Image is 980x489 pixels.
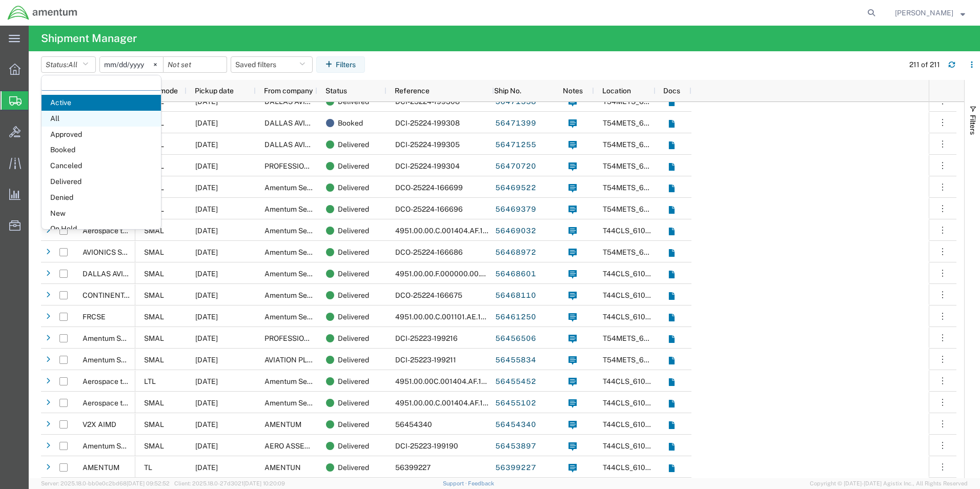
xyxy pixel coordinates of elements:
[338,198,369,220] span: Delivered
[83,463,119,472] span: AMENTUM
[264,270,341,278] span: Amentum Services, Inc.
[495,115,537,132] a: 56471399
[42,174,161,190] span: Delivered
[603,313,744,321] span: T44CLS_6100 - NAS Corpus Christi
[395,227,498,235] span: 4951.00.00.C.001404.AF.19.03
[603,291,744,299] span: T44CLS_6100 - NAS Corpus Christi
[41,480,170,486] span: Server: 2025.18.0-bb0e0c2bd68
[395,442,458,450] span: DCI-25223-199190
[338,371,369,392] span: Delivered
[338,392,369,414] span: Delivered
[144,356,164,364] span: SMAL
[603,119,750,127] span: T54METS_6100 - NAS Corpus Christi
[495,137,537,153] a: 56471255
[264,87,313,95] span: From company
[603,140,750,149] span: T54METS_6100 - NAS Corpus Christi
[195,205,218,213] span: 08/12/2025
[264,313,341,321] span: Amentum Services, Inc.
[164,57,227,72] input: Not set
[42,142,161,158] span: Booked
[264,377,341,385] span: Amentum Services, Inc.
[395,420,432,429] span: 56454340
[83,377,187,385] span: Aerospace turbine Rotables Inc.
[195,313,218,321] span: 08/11/2025
[83,442,159,450] span: Amentum Services, Inc.
[144,442,164,450] span: SMAL
[338,457,369,478] span: Delivered
[243,480,285,486] span: [DATE] 10:20:09
[144,377,156,385] span: LTL
[195,119,218,127] span: 08/12/2025
[264,442,328,450] span: AERO ASSETS LLC
[144,313,164,321] span: SMAL
[68,60,77,69] span: All
[810,479,968,488] span: Copyright © [DATE]-[DATE] Agistix Inc., All Rights Reserved
[395,334,458,342] span: DCI-25223-199216
[7,5,78,21] img: logo
[395,162,460,170] span: DCI-25224-199304
[338,328,369,349] span: Delivered
[603,205,750,213] span: T54METS_6100 - NAS Corpus Christi
[264,334,413,342] span: PROFESSIONAL AVIATION ASSOCIATES INC
[338,220,369,241] span: Delivered
[395,356,456,364] span: DCI-25223-199211
[195,248,218,256] span: 08/12/2025
[603,334,750,342] span: T54METS_6100 - NAS Corpus Christi
[144,463,152,472] span: TL
[83,227,187,235] span: Aerospace turbine Rotables Inc.
[83,356,159,364] span: Amentum Services, Inc.
[495,158,537,175] a: 56470720
[603,377,744,385] span: T44CLS_6100 - NAS Corpus Christi
[602,87,631,95] span: Location
[264,463,301,472] span: AMENTUN
[195,227,218,235] span: 08/12/2025
[603,248,750,256] span: T54METS_6100 - NAS Corpus Christi
[195,87,234,95] span: Pickup date
[144,334,164,342] span: SMAL
[83,399,187,407] span: Aerospace turbine Rotables Inc.
[264,399,341,407] span: Amentum Services, Inc.
[83,270,159,278] span: DALLAS AVIATION INC
[42,158,161,174] span: Canceled
[264,420,301,429] span: AMENTUM
[603,399,744,407] span: T44CLS_6100 - NAS Corpus Christi
[83,420,116,429] span: V2X AIMD
[495,417,537,433] a: 56454340
[495,438,537,455] a: 56453897
[895,7,953,18] span: Joel Salinas
[338,435,369,457] span: Delivered
[127,480,170,486] span: [DATE] 09:52:52
[41,26,137,51] h4: Shipment Manager
[338,112,363,134] span: Booked
[395,140,460,149] span: DCI-25224-199305
[495,223,537,239] a: 56469032
[264,291,341,299] span: Amentum Services, Inc.
[395,184,463,192] span: DCO-25224-166699
[468,480,494,486] a: Feedback
[563,87,583,95] span: Notes
[338,414,369,435] span: Delivered
[316,56,365,73] button: Filters
[195,270,218,278] span: 08/12/2025
[395,313,496,321] span: 4951.00.00.C.001101.AE.19.09
[264,162,413,170] span: PROFESSIONAL AVIATION ASSOCIATES INC
[41,56,96,73] button: Status:All
[338,134,369,155] span: Delivered
[495,266,537,282] a: 56468601
[338,263,369,284] span: Delivered
[395,377,497,385] span: 4951.00.00C.001404.AF.19.03
[495,460,537,476] a: 56399227
[395,119,460,127] span: DCI-25224-199308
[195,399,218,407] span: 08/11/2025
[264,140,341,149] span: DALLAS AVIATION INC
[264,119,341,127] span: DALLAS AVIATION INC
[338,349,369,371] span: Delivered
[195,377,218,385] span: 08/11/2025
[338,241,369,263] span: Delivered
[264,184,341,192] span: Amentum Services, Inc.
[83,248,173,256] span: AVIONICS SPECIALIST INC
[195,184,218,192] span: 08/12/2025
[264,227,341,235] span: Amentum Services, Inc.
[264,248,341,256] span: Amentum Services, Inc.
[42,95,161,111] span: Active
